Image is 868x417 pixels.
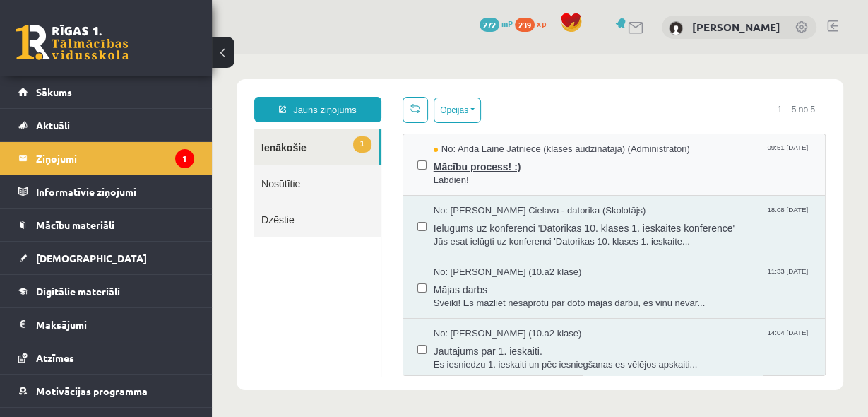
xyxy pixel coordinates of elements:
[18,76,194,108] a: Sākums
[36,351,74,364] span: Atzīmes
[18,208,194,241] a: Mācību materiāli
[42,75,167,111] a: 1Ienākošie
[222,150,599,194] a: No: [PERSON_NAME] Cielava - datorika (Skolotājs) 18:08 [DATE] Ielūgums uz konferenci 'Datorikas 1...
[555,42,614,68] span: 1 – 5 no 5
[222,242,599,256] span: Sveiki! Es mazliet nesaprotu par doto mājas darbu, es viņu nevar...
[222,304,599,317] span: Es iesniedzu 1. ieskaiti un pēc iesniegšanas es vēlējos apskaiti...
[480,18,513,29] a: 272 mP
[16,25,129,60] a: Rīgas 1. Tālmācības vidusskola
[222,88,478,102] span: No: Anda Laine Jātniece (klases audzinātāja) (Administratori)
[222,163,599,181] span: Ielūgums uz konferenci 'Datorikas 10. klases 1. ieskaites konference'
[36,142,194,175] legend: Ziņojumi
[222,225,599,242] span: Mājas darbs
[18,109,194,141] a: Aktuāli
[222,43,269,69] button: Opcijas
[36,86,72,98] span: Sākums
[222,181,599,194] span: Jūs esat ielūgti uz konferenci 'Datorikas 10. klases 1. ieskaite...
[18,308,194,341] a: Maksājumi
[222,211,599,255] a: No: [PERSON_NAME] (10.a2 klase) 11:33 [DATE] Mājas darbs Sveiki! Es mazliet nesaprotu par doto mā...
[480,18,499,32] span: 272
[692,20,780,34] a: [PERSON_NAME]
[36,119,70,131] span: Aktuāli
[42,42,170,68] a: Jauns ziņojums
[18,375,194,407] a: Motivācijas programma
[222,211,370,225] span: No: [PERSON_NAME] (10.a2 klase)
[222,102,599,119] span: Mācību process! :)
[18,242,194,274] a: [DEMOGRAPHIC_DATA]
[555,88,599,99] span: 09:51 [DATE]
[515,18,553,29] a: 239 xp
[222,119,599,133] span: Labdien!
[501,18,513,29] span: mP
[537,18,546,29] span: xp
[18,142,194,175] a: Ziņojumi1
[222,273,370,286] span: No: [PERSON_NAME] (10.a2 klase)
[555,150,599,160] span: 18:08 [DATE]
[515,18,535,32] span: 239
[42,111,169,147] a: Nosūtītie
[18,175,194,208] a: Informatīvie ziņojumi
[36,252,147,264] span: [DEMOGRAPHIC_DATA]
[222,88,599,132] a: No: Anda Laine Jātniece (klases audzinātāja) (Administratori) 09:51 [DATE] Mācību process! :) Lab...
[18,275,194,307] a: Digitālie materiāli
[36,285,120,298] span: Digitālie materiāli
[669,21,683,35] img: Anastasija Smirnova
[555,211,599,222] span: 11:33 [DATE]
[555,273,599,283] span: 14:04 [DATE]
[222,286,599,304] span: Jautājums par 1. ieskaiti.
[222,273,599,317] a: No: [PERSON_NAME] (10.a2 klase) 14:04 [DATE] Jautājums par 1. ieskaiti. Es iesniedzu 1. ieskaiti ...
[36,218,114,231] span: Mācību materiāli
[175,149,194,168] i: 1
[18,341,194,374] a: Atzīmes
[42,147,169,183] a: Dzēstie
[222,150,434,163] span: No: [PERSON_NAME] Cielava - datorika (Skolotājs)
[36,175,194,208] legend: Informatīvie ziņojumi
[36,308,194,341] legend: Maksājumi
[141,82,160,98] span: 1
[36,384,148,397] span: Motivācijas programma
